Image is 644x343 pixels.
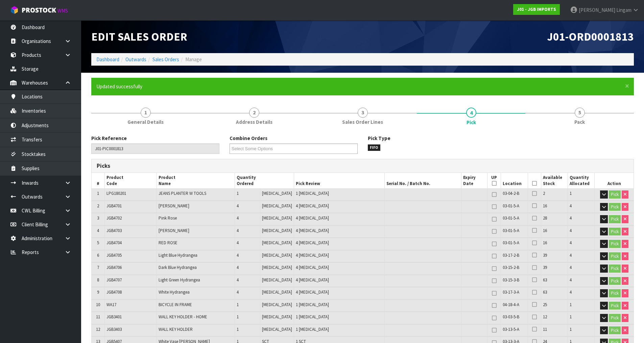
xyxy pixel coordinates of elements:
h3: Picks [97,163,358,169]
button: Pick [609,215,621,223]
span: 39 [543,252,547,258]
button: Pick [609,302,621,310]
span: Pink Rose [159,215,177,221]
span: 4 [570,265,572,270]
span: 04-18-4-A [503,302,519,307]
span: 1 [237,326,239,332]
th: Product Name [157,173,235,189]
button: Pick [609,228,621,236]
span: 28 [543,215,547,221]
span: 4 [237,228,239,233]
span: RED ROSE [159,240,177,246]
span: Dark Blue Hydrangea [159,265,197,270]
span: 4 [237,215,239,221]
span: [MEDICAL_DATA] [262,252,292,258]
span: 1 [141,108,151,118]
span: 4 [MEDICAL_DATA] [296,289,329,295]
span: Address Details [236,118,272,125]
button: Pick [609,277,621,285]
span: JGB4707 [106,277,122,283]
span: 4 [MEDICAL_DATA] [296,252,329,258]
span: White Hydrangea [159,289,190,295]
span: 4 [MEDICAL_DATA] [296,215,329,221]
span: 4 [570,228,572,233]
span: [MEDICAL_DATA] [262,289,292,295]
span: 1 [570,302,572,307]
span: 1 [570,190,572,196]
span: 03-03-5-B [503,314,519,320]
span: ProStock [22,6,56,15]
th: Action [595,173,634,189]
span: [MEDICAL_DATA] [262,326,292,332]
span: 1 [97,190,99,196]
span: Edit Sales Order [91,29,187,44]
span: 1 [MEDICAL_DATA] [296,326,329,332]
span: JGB4704 [106,240,122,246]
span: 03-17-2-B [503,252,519,258]
span: [PERSON_NAME] [579,7,615,13]
span: JEANS PLANTER W TOOLS [159,190,206,196]
span: 11 [543,326,547,332]
span: 3 [97,215,99,221]
span: J01-ORD0001813 [547,29,634,44]
span: 16 [543,240,547,246]
span: 03-01-5-A [503,228,519,233]
span: JGB3401 [106,314,122,320]
span: 4 [MEDICAL_DATA] [296,240,329,246]
span: 03-01-5-A [503,215,519,221]
span: [MEDICAL_DATA] [262,228,292,233]
span: 1 [237,314,239,320]
span: 4 [466,108,476,118]
span: 25 [543,302,547,307]
span: 63 [543,277,547,283]
span: 8 [97,277,99,283]
span: 1 [237,302,239,307]
span: Lingam [616,7,631,13]
small: WMS [57,7,68,14]
button: Pick [609,203,621,211]
span: 5 [575,108,585,118]
span: 3 [358,108,368,118]
span: Manage [185,56,202,63]
span: [PERSON_NAME] [159,203,189,209]
label: Pick Reference [91,135,127,142]
span: 1 [570,314,572,320]
span: 4 [237,289,239,295]
span: Light Green Hydrangea [159,277,200,283]
span: JGB4703 [106,228,122,233]
span: 1 [237,190,239,196]
span: 4 [237,265,239,270]
span: JGB4708 [106,289,122,295]
span: 03-17-3-A [503,289,519,295]
span: [MEDICAL_DATA] [262,190,292,196]
span: Sales Order Lines [342,118,383,125]
span: 1 [MEDICAL_DATA] [296,314,329,320]
span: 1 [MEDICAL_DATA] [296,190,329,196]
span: JGB4701 [106,203,122,209]
span: 1 [570,326,572,332]
th: Quantity Allocated [568,173,594,189]
span: 4 [MEDICAL_DATA] [296,265,329,270]
a: Outwards [125,56,146,63]
span: 4 [97,228,99,233]
span: [PERSON_NAME] [159,228,189,233]
span: 2 [249,108,259,118]
span: 4 [570,240,572,246]
span: [MEDICAL_DATA] [262,215,292,221]
label: Combine Orders [230,135,267,142]
th: Location [501,173,528,189]
label: Pick Type [368,135,390,142]
th: UP [487,173,501,189]
span: × [625,81,629,91]
span: 1 [MEDICAL_DATA] [296,302,329,307]
span: 03-01-5-A [503,203,519,209]
th: # [92,173,105,189]
span: 4 [237,240,239,246]
span: WALL KEY HOLDER - HOME [159,314,207,320]
span: 39 [543,265,547,270]
button: Pick [609,252,621,260]
th: Product Code [105,173,157,189]
span: 03-13-5-A [503,326,519,332]
span: 2 [543,190,545,196]
span: 12 [543,314,547,320]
